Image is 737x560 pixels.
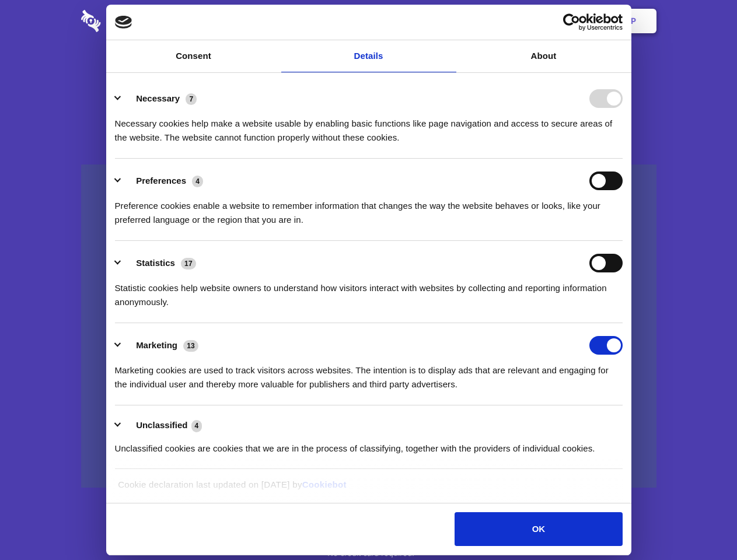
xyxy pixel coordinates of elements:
div: Preference cookies enable a website to remember information that changes the way the website beha... [115,190,623,227]
span: 4 [192,176,203,187]
div: Necessary cookies help make a website usable by enabling basic functions like page navigation and... [115,108,623,145]
iframe: Drift Widget Chat Controller [679,502,723,546]
a: Wistia video thumbnail [81,164,656,488]
div: Unclassified cookies are cookies that we are in the process of classifying, together with the pro... [115,433,623,456]
a: Pricing [343,3,393,39]
label: Preferences [136,176,186,185]
button: Statistics (17) [115,254,204,272]
span: 13 [183,340,198,352]
button: Preferences (4) [115,171,211,190]
button: Marketing (13) [115,336,206,355]
div: Statistic cookies help website owners to understand how visitors interact with websites by collec... [115,272,623,309]
label: Necessary [136,93,180,103]
label: Statistics [136,258,175,268]
a: Login [529,3,580,39]
a: Cookiebot [302,480,347,489]
a: Contact [473,3,527,39]
a: About [456,40,631,72]
div: Cookie declaration last updated on [DATE] by [109,478,628,501]
a: Consent [106,40,281,72]
span: 7 [186,93,197,105]
img: logo-wordmark-white-trans-d4663122ce5f474addd5e946df7df03e33cb6a1c49d2221995e7729f52c070b2.svg [81,10,181,32]
div: Marketing cookies are used to track visitors across websites. The intention is to display ads tha... [115,355,623,391]
a: Details [281,40,456,72]
h1: Eliminate Slack Data Loss. [81,52,656,94]
span: 4 [191,420,202,432]
button: Unclassified (4) [115,418,209,433]
span: 17 [181,258,196,269]
label: Marketing [136,340,177,350]
button: OK [455,512,622,546]
a: Usercentrics Cookiebot - opens in a new window [521,13,623,31]
button: Necessary (7) [115,89,204,108]
img: logo [115,16,132,29]
h4: Auto-redaction of sensitive data, encrypted data sharing and self-destructing private chats. Shar... [81,106,656,145]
